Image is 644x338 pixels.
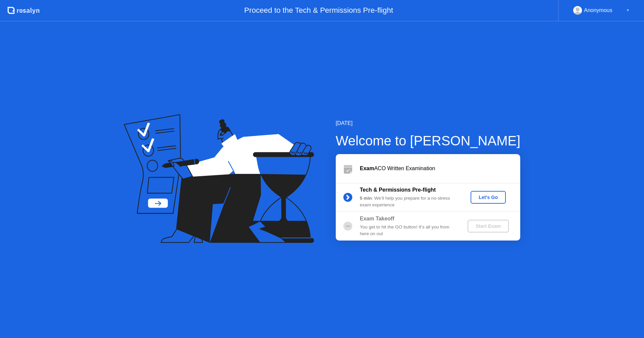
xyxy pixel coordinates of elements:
button: Let's Go [471,191,506,204]
div: ▼ [626,6,630,15]
b: 5 min [360,196,372,201]
div: Welcome to [PERSON_NAME] [336,131,521,151]
div: You get to hit the GO button! It’s all you from here on out [360,224,457,238]
button: Start Exam [468,220,509,232]
div: [DATE] [336,119,521,127]
b: Exam Takeoff [360,216,394,221]
div: Anonymous [584,6,612,15]
div: Start Exam [470,223,506,229]
div: : We’ll help you prepare for a no-stress exam experience [360,195,457,209]
b: Tech & Permissions Pre-flight [360,187,436,193]
b: Exam [360,165,374,171]
div: ACO Written Examination [360,164,520,173]
div: Let's Go [473,195,503,200]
